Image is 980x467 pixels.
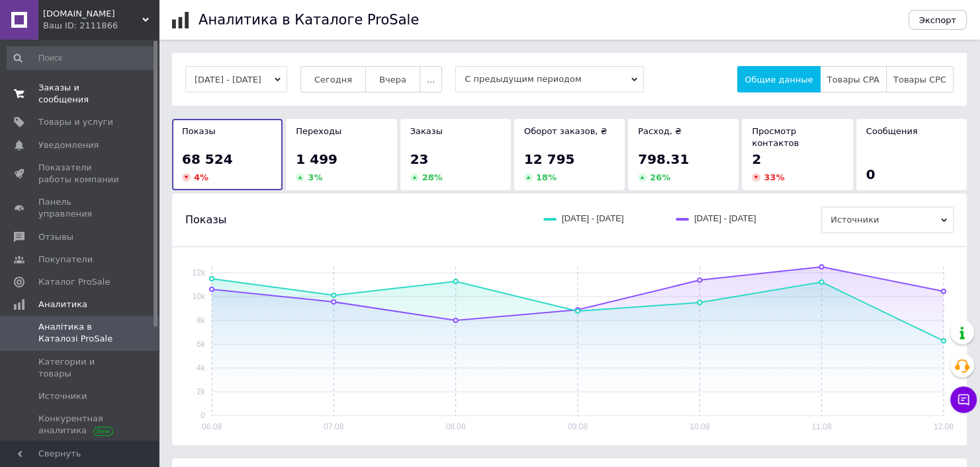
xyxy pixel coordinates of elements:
span: Переходы [296,126,341,136]
span: Patelnya.net [43,8,142,20]
span: 4 % [194,172,208,182]
span: Товары CPC [893,75,946,85]
span: 26 % [650,172,670,182]
text: 07.08 [324,422,343,431]
span: 0 [866,166,875,182]
text: 08.08 [446,422,466,431]
button: Товары CPC [886,66,954,92]
span: Уведомления [38,139,99,151]
button: Экспорт [909,10,967,30]
span: 2 [752,151,761,167]
h1: Аналитика в Каталоге ProSale [199,12,419,28]
span: Сообщения [866,126,918,136]
span: Общие данные [744,75,813,85]
button: Общие данные [737,66,820,92]
text: 06.08 [202,422,222,431]
span: Расход, ₴ [638,126,682,136]
text: 12k [193,268,206,277]
text: 11.08 [811,422,831,431]
span: Вчера [379,75,406,85]
span: Заказы и сообщения [38,82,122,106]
text: 2k [197,387,206,396]
button: Вчера [365,66,420,92]
text: 09.08 [568,422,588,431]
text: 6k [197,340,206,349]
text: 0 [200,411,205,420]
span: Показы [182,126,216,136]
span: Источники [38,390,87,402]
span: 798.31 [638,151,689,167]
span: Товары и услуги [38,116,113,128]
span: Каталог ProSale [38,276,110,288]
span: ... [427,75,435,85]
span: Источники [821,207,954,233]
div: Ваш ID: 2111866 [43,20,159,32]
span: Покупатели [38,254,93,266]
button: Товары CPA [820,66,887,92]
button: Чат с покупателем [950,386,977,413]
span: 12 795 [524,151,575,167]
span: Просмотр контактов [752,126,799,148]
span: 33 % [764,172,784,182]
span: 1 499 [296,151,337,167]
button: Сегодня [300,66,366,92]
span: Сегодня [314,75,352,85]
text: 10.08 [690,422,709,431]
span: 3 % [308,172,322,182]
span: 68 524 [182,151,233,167]
text: 4k [197,363,206,373]
span: Экспорт [919,15,956,25]
button: [DATE] - [DATE] [185,66,287,92]
span: Отзывы [38,231,73,243]
span: Товары CPA [827,75,879,85]
span: С предыдущим периодом [455,66,644,92]
span: 28 % [422,172,443,182]
span: Показы [185,213,226,227]
input: Поиск [7,46,156,70]
span: Оборот заказов, ₴ [524,126,607,136]
span: Категории и товары [38,356,122,380]
span: Панель управления [38,196,122,220]
span: Заказы [410,126,443,136]
text: 10k [193,292,206,301]
button: ... [420,66,442,92]
span: Аналитика [38,299,87,310]
span: 23 [410,151,429,167]
text: 8k [197,316,206,325]
span: Показатели работы компании [38,162,122,186]
span: Конкурентная аналитика [38,413,122,437]
text: 12.08 [934,422,954,431]
span: 18 % [536,172,557,182]
span: Аналітика в Каталозі ProSale [38,321,122,345]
